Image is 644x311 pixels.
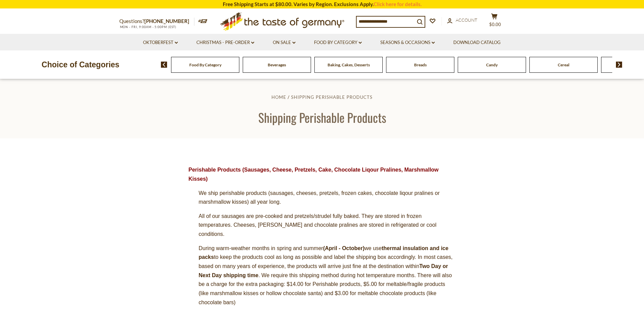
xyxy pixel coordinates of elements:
[119,25,177,29] span: MON - FRI, 9:00AM - 5:00PM (EST)
[291,94,373,100] a: Shipping Perishable Products
[196,39,254,46] a: Christmas - PRE-ORDER
[21,110,623,125] h1: Shipping Perishable Products
[273,39,295,46] a: On Sale
[144,18,189,24] a: [PHONE_NUMBER]
[119,17,194,26] p: Questions?
[414,62,427,67] a: Breads
[143,39,178,46] a: Oktoberfest
[484,13,505,30] button: $0.00
[199,263,448,278] strong: Two Day or Next Day shipping time
[271,94,286,100] a: Home
[323,245,365,251] strong: (April - October)
[199,213,436,237] span: All of our sausages are pre-cooked and pretzels/strudel fully baked. They are stored in frozen te...
[161,62,167,68] img: previous arrow
[616,62,622,68] img: next arrow
[199,245,453,305] span: During warm-weather months in spring and summer we use to keep the products cool as long as possi...
[374,1,422,7] a: Click here for details.
[314,39,362,46] a: Food By Category
[489,22,501,27] span: $0.00
[456,17,477,23] span: Account
[486,62,498,67] a: Candy
[199,190,440,205] span: We ship perishable products (sausages, cheeses, pretzels, frozen cakes, chocolate liqour pralines...
[189,167,439,182] strong: Perishable Products (Sausages, Cheese, Pretzels, Cake, Chocolate Liqour Pralines, Marshmallow Kis...
[447,17,477,24] a: Account
[328,62,370,67] a: Baking, Cakes, Desserts
[453,39,501,46] a: Download Catalog
[558,62,569,67] a: Cereal
[268,62,286,67] a: Beverages
[189,62,221,67] a: Food By Category
[380,39,435,46] a: Seasons & Occasions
